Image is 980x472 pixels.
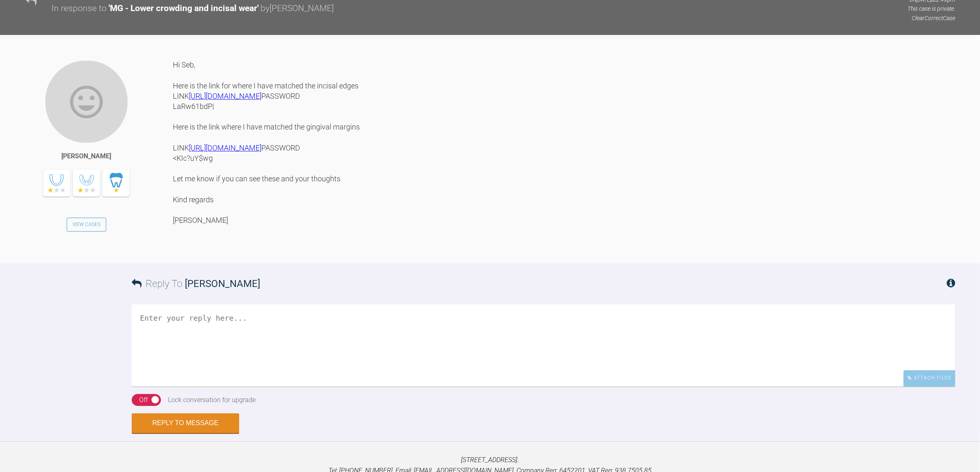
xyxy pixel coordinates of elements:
p: ClearCorrect Case [908,14,955,23]
p: This case is private. [908,4,955,13]
div: Hi Seb, Here is the link for where I have matched the incisal edges LINK PASSWORD LaRw61bdP| Here... [173,60,955,251]
a: [URL][DOMAIN_NAME] [189,92,261,100]
button: Reply to Message [132,413,239,433]
div: Attach Files [903,370,955,386]
div: ' MG - Lower crowding and incisal wear ' [109,2,258,16]
div: by [PERSON_NAME] [261,2,334,16]
div: Off [139,395,148,405]
a: View Cases [67,217,106,231]
span: [PERSON_NAME] [185,278,260,289]
img: neil noronha [44,60,128,143]
a: [URL][DOMAIN_NAME] [189,143,261,152]
div: [PERSON_NAME] [62,151,112,162]
div: Lock conversation for upgrade [168,395,256,405]
h3: Reply To [132,276,260,292]
div: In response to [51,2,107,16]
